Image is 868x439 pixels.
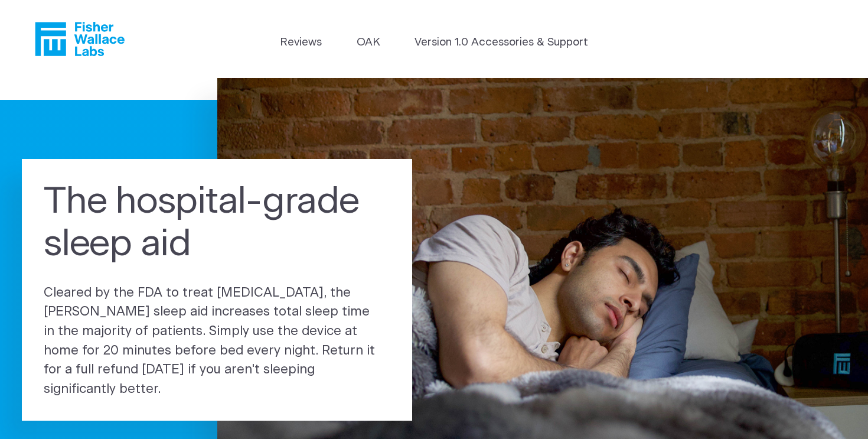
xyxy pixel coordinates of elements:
[357,34,380,51] a: OAK
[35,22,125,56] a: Fisher Wallace
[280,34,322,51] a: Reviews
[44,181,390,266] h1: The hospital-grade sleep aid
[44,284,390,399] p: Cleared by the FDA to treat [MEDICAL_DATA], the [PERSON_NAME] sleep aid increases total sleep tim...
[415,34,588,51] a: Version 1.0 Accessories & Support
